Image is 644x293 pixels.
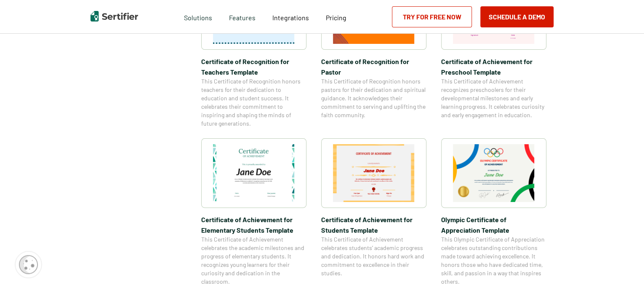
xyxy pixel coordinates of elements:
[441,77,546,119] span: This Certificate of Achievement recognizes preschoolers for their developmental milestones and ea...
[272,13,309,22] span: Integrations
[201,214,306,235] span: Certificate of Achievement for Elementary Students Template
[321,77,426,119] span: This Certificate of Recognition honors pastors for their dedication and spiritual guidance. It ac...
[201,56,306,77] span: Certificate of Recognition for Teachers Template
[392,6,472,27] a: Try for Free Now
[201,138,306,286] a: Certificate of Achievement for Elementary Students TemplateCertificate of Achievement for Element...
[272,11,309,22] a: Integrations
[213,144,295,202] img: Certificate of Achievement for Elementary Students Template
[480,6,554,27] button: Schedule a Demo
[441,138,546,286] a: Olympic Certificate of Appreciation​ TemplateOlympic Certificate of Appreciation​ TemplateThis Ol...
[201,235,306,286] span: This Certificate of Achievement celebrates the academic milestones and progress of elementary stu...
[184,11,212,22] span: Solutions
[321,235,426,277] span: This Certificate of Achievement celebrates students’ academic progress and dedication. It honors ...
[333,144,415,202] img: Certificate of Achievement for Students Template
[326,13,346,22] span: Pricing
[19,255,38,274] img: Cookie Popup Icon
[326,11,346,22] a: Pricing
[229,11,255,22] span: Features
[321,214,426,235] span: Certificate of Achievement for Students Template
[441,56,546,77] span: Certificate of Achievement for Preschool Template
[453,144,535,202] img: Olympic Certificate of Appreciation​ Template
[321,138,426,286] a: Certificate of Achievement for Students TemplateCertificate of Achievement for Students TemplateT...
[321,56,426,77] span: Certificate of Recognition for Pastor
[441,235,546,286] span: This Olympic Certificate of Appreciation celebrates outstanding contributions made toward achievi...
[441,214,546,235] span: Olympic Certificate of Appreciation​ Template
[90,11,138,22] img: Sertifier | Digital Credentialing Platform
[201,77,306,128] span: This Certificate of Recognition honors teachers for their dedication to education and student suc...
[602,253,644,293] iframe: Chat Widget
